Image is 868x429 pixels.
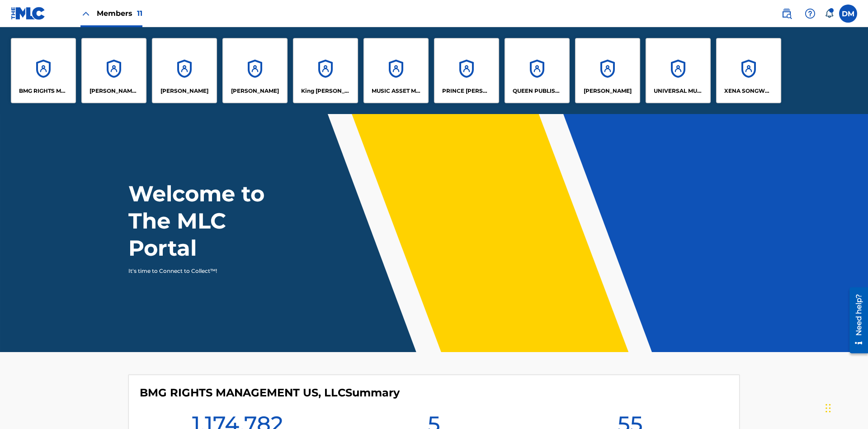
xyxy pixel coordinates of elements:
div: Drag [826,395,831,422]
p: UNIVERSAL MUSIC PUB GROUP [654,87,703,95]
p: It's time to Connect to Collect™! [128,267,285,275]
iframe: Chat Widget [823,386,868,429]
a: AccountsPRINCE [PERSON_NAME] [434,38,499,103]
iframe: Resource Center [843,284,868,358]
p: BMG RIGHTS MANAGEMENT US, LLC [19,87,68,95]
a: Accounts[PERSON_NAME] [152,38,217,103]
h4: BMG RIGHTS MANAGEMENT US, LLC [140,386,400,400]
a: AccountsXENA SONGWRITER [716,38,781,103]
p: EYAMA MCSINGER [231,87,279,95]
p: XENA SONGWRITER [724,87,774,95]
p: PRINCE MCTESTERSON [442,87,491,95]
h1: Welcome to The MLC Portal [128,180,297,262]
a: Accounts[PERSON_NAME] [222,38,288,103]
p: MUSIC ASSET MANAGEMENT (MAM) [372,87,421,95]
span: 11 [137,9,142,18]
a: Accounts[PERSON_NAME] SONGWRITER [81,38,146,103]
a: AccountsKing [PERSON_NAME] [293,38,358,103]
a: AccountsUNIVERSAL MUSIC PUB GROUP [646,38,711,103]
span: Members [97,8,142,19]
img: Close [80,8,91,19]
img: MLC Logo [11,7,46,20]
p: RONALD MCTESTERSON [584,87,632,95]
div: User Menu [839,5,857,23]
p: King McTesterson [301,87,350,95]
a: Accounts[PERSON_NAME] [575,38,640,103]
img: search [781,8,792,19]
p: CLEO SONGWRITER [90,87,139,95]
a: Public Search [778,5,796,23]
p: QUEEN PUBLISHA [513,87,562,95]
a: AccountsQUEEN PUBLISHA [505,38,570,103]
div: Notifications [825,9,834,18]
img: help [805,8,816,19]
a: AccountsMUSIC ASSET MANAGEMENT (MAM) [363,38,429,103]
p: ELVIS COSTELLO [160,87,208,95]
a: AccountsBMG RIGHTS MANAGEMENT US, LLC [11,38,76,103]
div: Help [801,5,819,23]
